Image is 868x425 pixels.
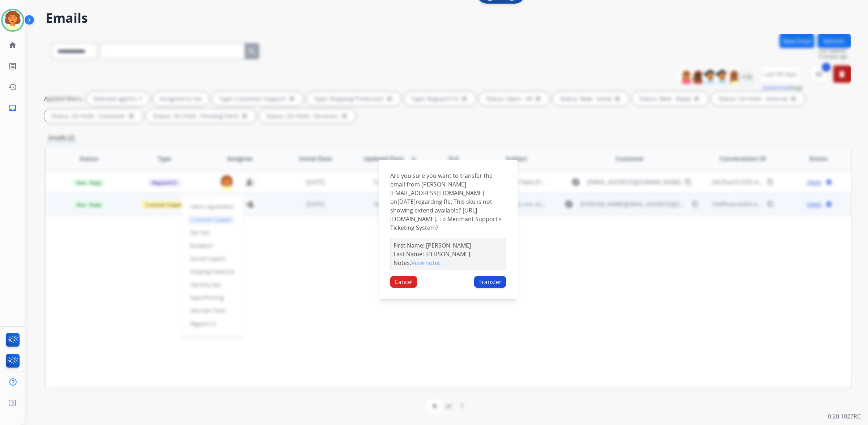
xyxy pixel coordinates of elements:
span: [DATE] [397,198,416,206]
p: Are you sure you want to transfer the email from [PERSON_NAME][EMAIL_ADDRESS][DOMAIN_NAME] on reg... [390,171,506,232]
img: avatar [3,10,23,30]
button: Transfer [474,276,506,288]
mat-icon: list_alt [8,62,17,70]
p: Last Name: [PERSON_NAME] [393,250,503,258]
button: View notes [411,258,441,267]
mat-icon: home [8,41,17,50]
p: 0.20.1027RC [828,412,861,421]
button: Cancel [390,276,417,288]
mat-icon: history [8,83,17,91]
div: Status: On-hold - Customer [44,109,143,123]
p: First Name: [PERSON_NAME] [393,241,503,250]
p: Notes: [393,258,503,267]
h2: Emails [46,11,851,25]
p: Applied filters: [44,94,83,103]
mat-icon: inbox [8,104,17,112]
